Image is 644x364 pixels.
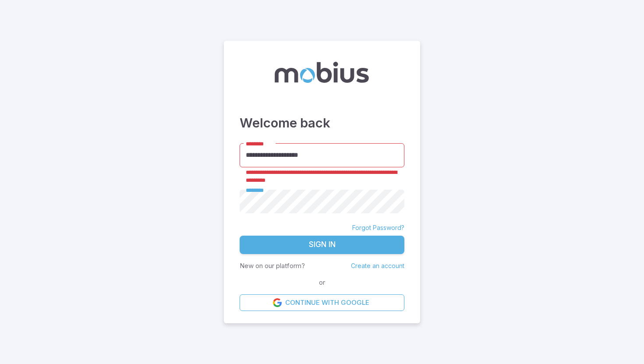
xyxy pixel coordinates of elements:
a: Create an account [351,262,404,269]
p: New on our platform? [240,261,305,271]
span: or [317,278,327,287]
a: Forgot Password? [352,223,404,232]
h3: Welcome back [240,113,404,133]
button: Sign In [240,236,404,254]
a: Continue with Google [240,294,404,311]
